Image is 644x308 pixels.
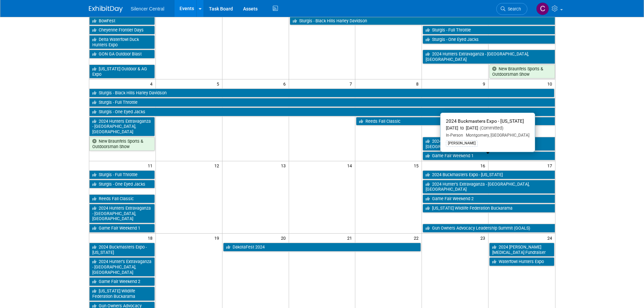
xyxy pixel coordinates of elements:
span: 9 [482,79,488,88]
div: [PERSON_NAME] [446,140,478,146]
a: New Braunfels Sports & Outdoorsman Show [89,137,155,151]
a: 2024 Hunters Extravaganza - [GEOGRAPHIC_DATA], [GEOGRAPHIC_DATA] [423,50,555,64]
a: 2024 Hunters Extravaganza - [GEOGRAPHIC_DATA], [GEOGRAPHIC_DATA] [89,204,155,223]
div: [DATE] to [DATE] [446,125,529,131]
a: 2024 Hunters Extravaganza - [GEOGRAPHIC_DATA], [GEOGRAPHIC_DATA] [423,137,555,151]
img: Cade Cox [536,2,549,15]
span: 20 [280,234,289,242]
a: Waterfowl Hunters Expo [489,257,554,266]
span: 12 [214,161,222,170]
a: DakotaFest 2024 [223,243,421,252]
span: Montgomery, [GEOGRAPHIC_DATA] [463,133,529,138]
span: 18 [147,234,156,242]
span: 14 [347,161,355,170]
a: Reeds Fall Classic [89,194,155,203]
span: 22 [413,234,422,242]
a: Sturgis - Black Hills Harley Davidson [89,89,554,97]
a: Sturgis - Full Throttle [89,98,555,107]
span: 11 [147,161,156,170]
a: Search [496,3,527,15]
span: In-Person [446,133,463,138]
a: GON GA Outdoor Blast [89,50,155,58]
span: 5 [216,79,222,88]
span: 2024 Buckmasters Expo - [US_STATE] [446,118,524,124]
a: Cheyenne Frontier Days [89,26,155,34]
a: Game Fair Weekend 1 [423,151,555,160]
a: Delta Waterfowl Duck Hunters Expo [89,35,155,49]
a: Sturgis - Black Hills Harley Davidson [290,17,555,25]
span: 19 [214,234,222,242]
a: Sturgis - Full Throttle [423,26,555,34]
span: 4 [149,79,156,88]
a: Sturgis - One Eyed Jacks [89,180,155,189]
a: Game Fair Weekend 2 [423,194,555,203]
a: BowFest [89,17,155,25]
a: Sturgis - Full Throttle [89,170,155,179]
span: 6 [283,79,289,88]
span: 10 [547,79,555,88]
a: Gun Owners Advocacy Leadership Summit (GOALS) [423,224,555,233]
span: Silencer Central [131,6,165,11]
span: 21 [347,234,355,242]
a: Game Fair Weekend 2 [89,277,155,286]
a: Sturgis - One Eyed Jacks [423,35,555,44]
span: 8 [415,79,422,88]
a: 2024 Hunter’s Extravaganza - [GEOGRAPHIC_DATA], [GEOGRAPHIC_DATA] [423,180,555,194]
a: 2024 [PERSON_NAME] [MEDICAL_DATA] Fundraiser [489,243,554,257]
a: Reeds Fall Classic [356,117,555,126]
span: 15 [413,161,422,170]
img: ExhibitDay [89,6,123,13]
a: 2024 Buckmasters Expo - [US_STATE] [423,170,555,179]
a: 2024 Hunter’s Extravaganza - [GEOGRAPHIC_DATA], [GEOGRAPHIC_DATA] [89,257,155,277]
span: 13 [280,161,289,170]
a: [US_STATE] Wildlife Federation Buckarama [423,204,555,213]
a: [US_STATE] Wildlife Federation Buckarama [89,287,155,301]
span: (Committed) [478,125,503,131]
span: Search [505,6,521,11]
a: [US_STATE] Outdoor & AG Expo [89,65,155,78]
a: Game Fair Weekend 1 [89,224,155,233]
a: New Braunfels Sports & Outdoorsman Show [489,65,555,78]
span: 23 [480,234,488,242]
span: 16 [480,161,488,170]
a: 2024 Hunters Extravaganza - [GEOGRAPHIC_DATA], [GEOGRAPHIC_DATA] [89,117,155,136]
a: 2024 Buckmasters Expo - [US_STATE] [89,243,155,257]
a: Sturgis - One Eyed Jacks [89,108,555,116]
span: 17 [547,161,555,170]
span: 7 [349,79,355,88]
span: 24 [547,234,555,242]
